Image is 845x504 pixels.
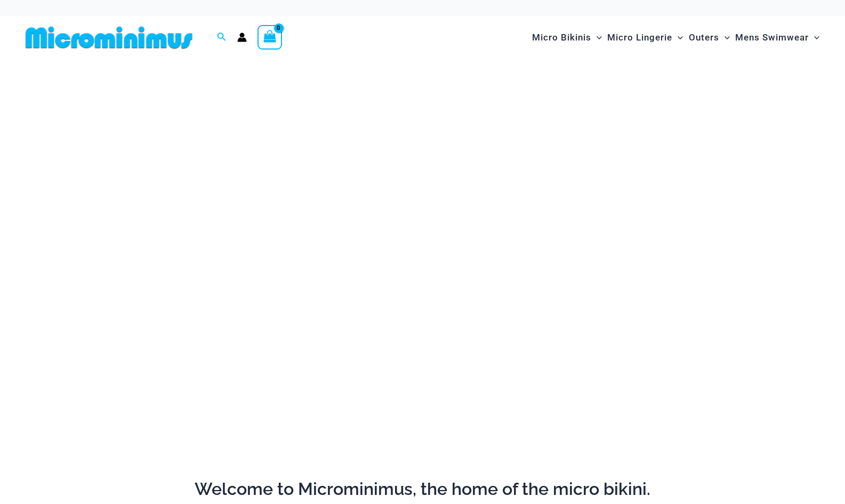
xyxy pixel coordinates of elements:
[607,24,672,51] span: Micro Lingerie
[809,24,819,51] span: Menu Toggle
[689,24,719,51] span: Outers
[217,31,227,44] a: Search icon link
[257,25,282,50] a: View Shopping Cart, empty
[532,24,591,51] span: Micro Bikinis
[528,20,824,55] nav: Site Navigation
[719,24,730,51] span: Menu Toggle
[605,21,686,54] a: Micro LingerieMenu ToggleMenu Toggle
[733,21,822,54] a: Mens SwimwearMenu ToggleMenu Toggle
[686,21,733,54] a: OutersMenu ToggleMenu Toggle
[529,21,605,54] a: Micro BikinisMenu ToggleMenu Toggle
[735,24,809,51] span: Mens Swimwear
[21,26,197,50] img: MM SHOP LOGO FLAT
[591,24,602,51] span: Menu Toggle
[237,32,247,42] a: Account icon link
[21,478,824,500] h2: Welcome to Microminimus, the home of the micro bikini.
[672,24,683,51] span: Menu Toggle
